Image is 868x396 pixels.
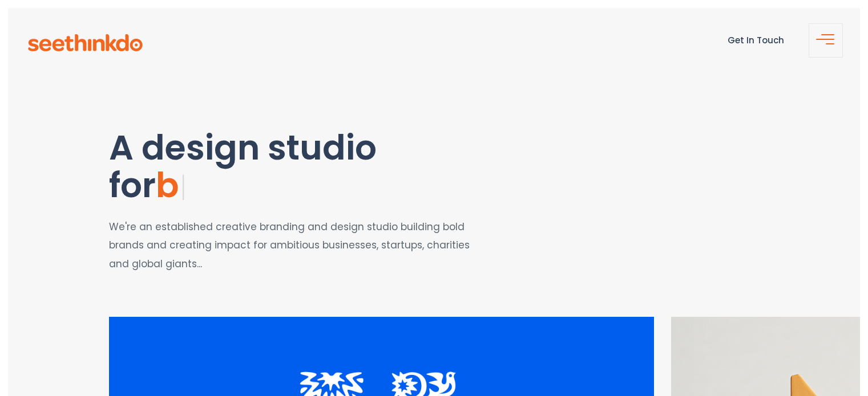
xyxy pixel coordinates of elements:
[180,167,187,207] span: |
[109,218,482,273] p: We're an established creative branding and design studio building bold brands and creating impact...
[28,34,143,51] img: see-think-do-logo.png
[109,129,537,206] h1: A design studio for
[728,34,784,46] a: Get In Touch
[156,161,182,209] span: b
